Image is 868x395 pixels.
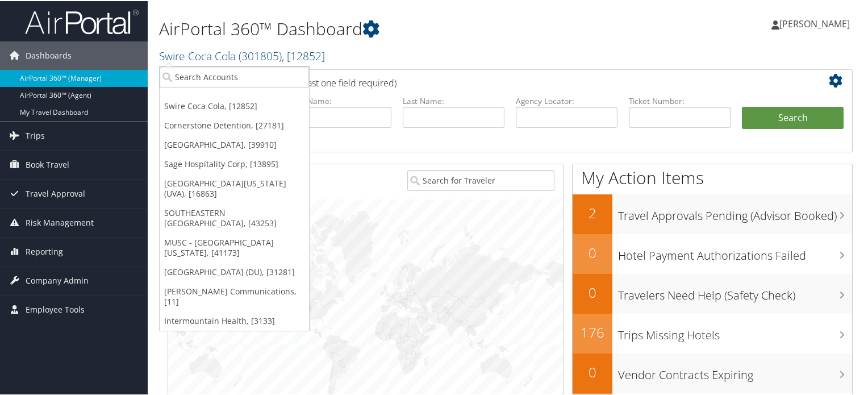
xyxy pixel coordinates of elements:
[573,361,612,381] h2: 0
[160,202,309,232] a: SOUTHEASTERN [GEOGRAPHIC_DATA], [43253]
[618,241,852,263] h3: Hotel Payment Authorizations Failed
[407,169,555,190] input: Search for Traveler
[403,94,504,106] label: Last Name:
[160,95,309,115] a: Swire Coca Cola, [12852]
[779,16,850,29] span: [PERSON_NAME]
[573,193,852,233] a: 2Travel Approvals Pending (Advisor Booked)
[26,120,45,149] span: Trips
[282,47,325,63] span: , [ 12852 ]
[573,352,852,392] a: 0Vendor Contracts Expiring
[159,47,325,63] a: Swire Coca Cola
[618,321,852,342] h3: Trips Missing Hotels
[26,236,63,265] span: Reporting
[177,70,787,90] h2: Airtinerary Lookup
[26,294,85,323] span: Employee Tools
[742,106,844,128] button: Search
[26,149,69,178] span: Book Travel
[160,153,309,173] a: Sage Hospitality Corp, [13895]
[160,134,309,153] a: [GEOGRAPHIC_DATA], [39910]
[618,201,852,223] h3: Travel Approvals Pending (Advisor Booked)
[618,281,852,302] h3: Travelers Need Help (Safety Check)
[160,115,309,134] a: Cornerstone Detention, [27181]
[573,282,612,301] h2: 0
[573,233,852,273] a: 0Hotel Payment Authorizations Failed
[160,281,309,310] a: [PERSON_NAME] Communications, [11]
[288,76,397,88] span: (at least one field required)
[239,47,282,63] span: ( 301805 )
[26,178,85,207] span: Travel Approval
[573,202,612,222] h2: 2
[159,16,627,40] h1: AirPortal 360™ Dashboard
[771,6,861,40] a: [PERSON_NAME]
[160,310,309,330] a: Intermountain Health, [3133]
[573,273,852,313] a: 0Travelers Need Help (Safety Check)
[26,40,72,69] span: Dashboards
[573,165,852,189] h1: My Action Items
[290,94,391,106] label: First Name:
[26,265,89,294] span: Company Admin
[618,360,852,382] h3: Vendor Contracts Expiring
[25,7,139,34] img: airportal-logo.png
[26,207,94,236] span: Risk Management
[160,173,309,202] a: [GEOGRAPHIC_DATA][US_STATE] (UVA), [16863]
[573,242,612,261] h2: 0
[160,232,309,261] a: MUSC - [GEOGRAPHIC_DATA][US_STATE], [41173]
[629,94,731,106] label: Ticket Number:
[160,261,309,281] a: [GEOGRAPHIC_DATA] (DU), [31281]
[516,94,617,106] label: Agency Locator:
[573,313,852,352] a: 176Trips Missing Hotels
[573,322,612,341] h2: 176
[160,65,309,86] input: Search Accounts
